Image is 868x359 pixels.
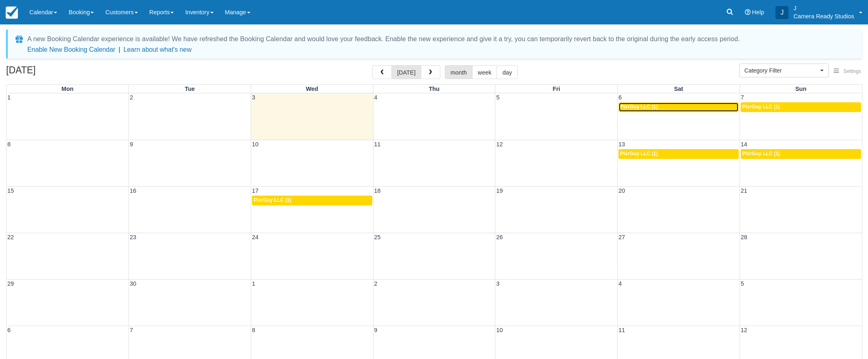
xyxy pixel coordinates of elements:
[740,141,748,148] span: 14
[6,65,109,80] h2: [DATE]
[7,187,15,194] span: 15
[674,86,683,92] span: Sat
[495,234,504,240] span: 26
[740,94,745,101] span: 7
[741,149,861,159] a: PixrGuy LLC (1)
[429,86,440,92] span: Thu
[618,102,739,112] a: PixrGuy LLC (1)
[495,187,504,194] span: 19
[744,66,818,75] span: Category Filter
[254,197,291,203] span: PixrGuy LLC (1)
[129,234,137,240] span: 23
[618,234,626,240] span: 27
[251,280,256,287] span: 1
[124,46,192,53] a: Learn about what's new
[7,234,15,240] span: 22
[739,64,829,77] button: Category Filter
[373,141,382,148] span: 11
[129,327,134,333] span: 7
[251,327,256,333] span: 8
[497,65,517,79] button: day
[793,12,854,20] p: Camera Ready Studios
[373,327,378,333] span: 9
[618,187,626,194] span: 20
[251,94,256,101] span: 3
[495,280,500,287] span: 3
[251,187,259,194] span: 17
[27,46,115,54] button: Enable New Booking Calendar
[445,65,473,79] button: month
[252,196,372,205] a: PixrGuy LLC (1)
[618,94,623,101] span: 6
[618,149,739,159] a: PixrGuy LLC (1)
[129,280,137,287] span: 30
[740,327,748,333] span: 12
[185,86,195,92] span: Tue
[752,9,764,15] span: Help
[618,141,626,148] span: 13
[7,94,11,101] span: 1
[373,280,378,287] span: 2
[251,141,259,148] span: 10
[618,327,626,333] span: 11
[62,86,74,92] span: Mon
[742,151,780,156] span: PixrGuy LLC (1)
[373,94,378,101] span: 4
[119,46,120,53] span: |
[6,7,18,19] img: checkfront-main-nav-mini-logo.png
[844,68,861,74] span: Settings
[129,94,134,101] span: 2
[27,34,740,44] div: A new Booking Calendar experience is available! We have refreshed the Booking Calendar and would ...
[740,280,745,287] span: 5
[373,234,382,240] span: 25
[495,327,504,333] span: 10
[620,104,658,110] span: PixrGuy LLC (1)
[793,4,854,12] p: J
[373,187,382,194] span: 18
[7,327,11,333] span: 6
[472,65,497,79] button: week
[7,280,15,287] span: 29
[740,187,748,194] span: 21
[391,65,421,79] button: [DATE]
[552,86,560,92] span: Fri
[251,234,259,240] span: 24
[741,102,861,112] a: PixrGuy LLC (1)
[620,151,658,156] span: PixrGuy LLC (1)
[829,66,866,77] button: Settings
[7,141,11,148] span: 8
[129,187,137,194] span: 16
[129,141,134,148] span: 9
[618,280,623,287] span: 4
[495,94,500,101] span: 5
[740,234,748,240] span: 28
[742,104,780,110] span: PixrGuy LLC (1)
[306,86,318,92] span: Wed
[495,141,504,148] span: 12
[745,9,751,15] i: Help
[795,86,806,92] span: Sun
[775,6,788,19] div: J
